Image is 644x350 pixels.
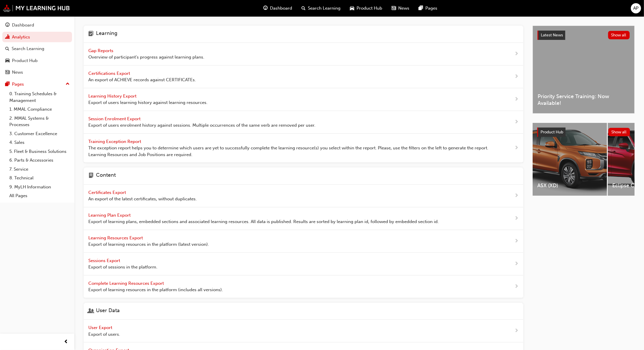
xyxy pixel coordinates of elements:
[88,264,157,271] span: Export of sessions in the platform.
[88,325,113,330] span: User Export
[88,77,196,83] span: An export of ACHIEVE records against CERTIFICATEs.
[7,156,72,165] a: 6. Parts & Accessories
[5,82,10,87] span: pages-icon
[533,123,607,196] a: ASX (XD)
[387,2,414,14] a: news-iconNews
[514,238,519,245] span: next-icon
[2,55,72,66] a: Product Hub
[514,96,519,103] span: next-icon
[357,5,382,12] span: Product Hub
[3,4,70,12] img: mmal
[7,191,72,200] a: All Pages
[538,93,630,106] span: Priority Service Training: Now Available!
[88,235,144,241] span: Learning Resources Export
[96,172,116,180] h4: Content
[514,327,519,335] span: next-icon
[7,138,72,147] a: 4. Sales
[84,230,523,253] a: Learning Resources Export Export of learning resources in the platform (latest version).next-icon
[88,122,315,129] span: Export of users enrolment history against sessions. Multiple occurrences of the same verb are rem...
[2,43,72,54] a: Search Learning
[514,283,519,290] span: next-icon
[5,70,10,75] span: news-icon
[414,2,442,14] a: pages-iconPages
[88,213,132,218] span: Learning Plan Export
[88,139,142,144] span: Training Exception Report
[537,182,602,189] span: ASX (XD)
[66,80,70,88] span: up-icon
[2,32,72,43] a: Analytics
[84,207,523,230] a: Learning Plan Export Export of learning plans, embedded sections and associated learning resource...
[12,22,34,29] div: Dashboard
[514,260,519,268] span: next-icon
[2,19,72,79] button: DashboardAnalyticsSearch LearningProduct HubNews
[88,71,131,76] span: Certifications Export
[2,20,72,31] a: Dashboard
[264,5,268,12] span: guage-icon
[88,281,165,286] span: Complete Learning Resources Export
[514,144,519,152] span: next-icon
[308,5,341,12] span: Search Learning
[5,58,10,63] span: car-icon
[88,307,94,315] span: user-icon
[514,50,519,58] span: next-icon
[392,5,396,12] span: news-icon
[608,31,630,39] button: Show all
[345,2,387,14] a: car-iconProduct Hub
[350,5,355,12] span: car-icon
[88,218,439,225] span: Export of learning plans, embedded sections and associated learning resources. All data is publis...
[5,23,10,28] span: guage-icon
[84,43,523,66] a: Gap Reports Overview of participant's progress against learning plans.next-icon
[84,185,523,207] a: Certificates Export An export of the latest certificates, without duplicates.next-icon
[88,331,120,338] span: Export of users.
[419,5,423,12] span: pages-icon
[514,192,519,199] span: next-icon
[84,134,523,163] a: Training Exception Report The exception report helps you to determine which users are yet to succ...
[5,46,9,52] span: search-icon
[631,3,641,13] button: AP
[7,147,72,156] a: 5. Fleet & Business Solutions
[88,54,204,61] span: Overview of participant's progress against learning plans.
[541,33,563,38] span: Latest News
[608,128,630,136] button: Show all
[96,307,120,315] h4: User Data
[88,190,127,195] span: Certificates Export
[88,48,115,53] span: Gap Reports
[514,119,519,126] span: next-icon
[96,30,117,38] h4: Learning
[634,5,639,12] span: AP
[88,116,142,121] span: Session Enrolment Export
[84,275,523,298] a: Complete Learning Resources Export Export of learning resources in the platform (includes all ver...
[12,69,23,76] div: News
[12,57,38,64] div: Product Hub
[514,73,519,80] span: next-icon
[5,35,10,40] span: chart-icon
[88,287,223,293] span: Export of learning resources in the platform (includes all versions).
[7,89,72,105] a: 0. Training Schedules & Management
[538,31,630,40] a: Latest NewsShow all
[7,165,72,174] a: 7. Service
[2,79,72,90] button: Pages
[7,174,72,183] a: 8. Technical
[88,196,197,202] span: An export of the latest certificates, without duplicates.
[84,111,523,134] a: Session Enrolment Export Export of users enrolment history against sessions. Multiple occurrences...
[88,258,121,263] span: Sessions Export
[541,130,563,135] span: Product Hub
[537,128,630,137] a: Product HubShow all
[259,2,297,14] a: guage-iconDashboard
[2,67,72,78] a: News
[7,183,72,192] a: 9. MyLH Information
[426,5,438,12] span: Pages
[88,93,138,99] span: Learning History Export
[88,30,94,38] span: learning-icon
[84,320,523,342] a: User Export Export of users.next-icon
[12,81,24,88] div: Pages
[88,99,208,106] span: Export of users learning history against learning resources.
[88,145,496,158] span: The exception report helps you to determine which users are yet to successfully complete the lear...
[84,88,523,111] a: Learning History Export Export of users learning history against learning resources.next-icon
[7,105,72,114] a: 1. MMAL Compliance
[514,215,519,222] span: next-icon
[88,172,94,180] span: page-icon
[7,114,72,129] a: 2. MMAL Systems & Processes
